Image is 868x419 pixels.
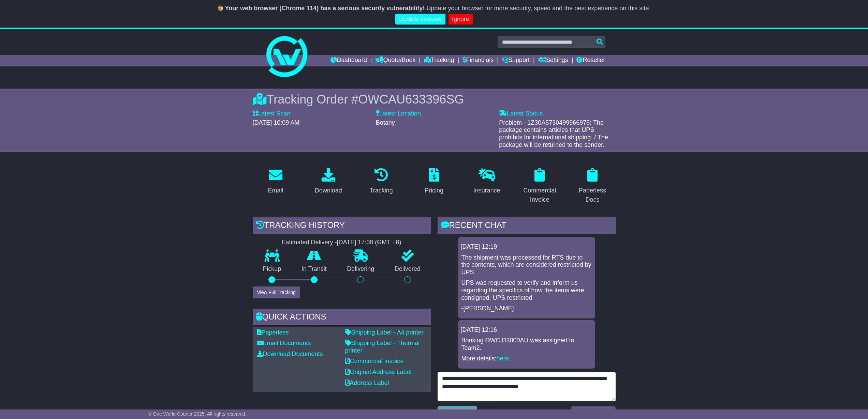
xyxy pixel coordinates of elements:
div: Estimated Delivery - [253,239,431,246]
a: Original Address Label [345,369,412,375]
a: Reseller [576,55,605,66]
a: Tracking [424,55,454,66]
a: Commercial Invoice [517,166,563,207]
a: Support [502,55,530,66]
div: Insurance [473,186,500,195]
span: Botany [376,119,395,126]
div: Email [268,186,283,195]
b: Your web browser (Chrome 114) has a serious security vulnerability! [225,5,425,12]
p: Delivering [337,265,385,273]
a: Pricing [420,166,448,198]
a: Update browser [395,14,445,25]
span: [DATE] 10:09 AM [253,119,300,126]
a: Insurance [469,166,505,198]
a: Email [263,166,288,198]
p: In Transit [291,265,337,273]
a: Paperless Docs [570,166,616,207]
label: Latest Location [376,110,421,118]
p: -[PERSON_NAME] [461,305,592,312]
span: Update your browser for more security, speed and the best experience on this site. [426,5,650,12]
span: OWCAU633396SG [358,92,464,106]
a: Settings [538,55,568,66]
a: Email Documents [257,340,311,346]
label: Latest Status [499,110,543,118]
a: Download Documents [257,351,323,357]
a: Commercial Invoice [345,358,404,364]
p: The shipment was processed for RTS due to the contents, which are considered restricted by UPS [461,254,592,276]
div: [DATE] 12:19 [461,243,592,251]
span: Problem - 1Z30A5730499966975: The package contains articles that UPS prohibits for international ... [499,119,608,148]
a: Ignore [448,14,473,25]
div: [DATE] 12:16 [461,326,592,334]
div: Paperless Docs [574,186,611,204]
div: Tracking history [253,217,431,235]
div: [DATE] 17:00 (GMT +8) [337,239,401,246]
div: RECENT CHAT [438,217,616,235]
a: Tracking [365,166,397,198]
div: Tracking [369,186,393,195]
a: Paperless [257,329,289,336]
div: Tracking Order # [253,92,616,107]
button: View Full Tracking [253,286,300,298]
p: UPS was requested to verify and inform us regarding the specifics of how the items were consigned... [461,279,592,301]
p: Pickup [253,265,292,273]
p: Booking OWCID3000AU was assigned to Team2. [461,337,592,352]
div: Quick Actions [253,309,431,327]
span: © One World Courier 2025. All rights reserved. [148,411,247,417]
a: Shipping Label - Thermal printer [345,340,420,354]
a: here [497,355,509,362]
a: Quote/Book [375,55,415,66]
div: Download [315,186,342,195]
div: Commercial Invoice [521,186,558,204]
label: Latest Scan [253,110,291,118]
button: Send a Message [571,406,615,418]
a: Download [310,166,347,198]
a: Dashboard [330,55,367,66]
a: Shipping Label - A4 printer [345,329,424,336]
a: Address Label [345,379,389,386]
p: More details: . [461,355,592,362]
p: Delivered [384,265,431,273]
div: Pricing [425,186,443,195]
a: Financials [462,55,494,66]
